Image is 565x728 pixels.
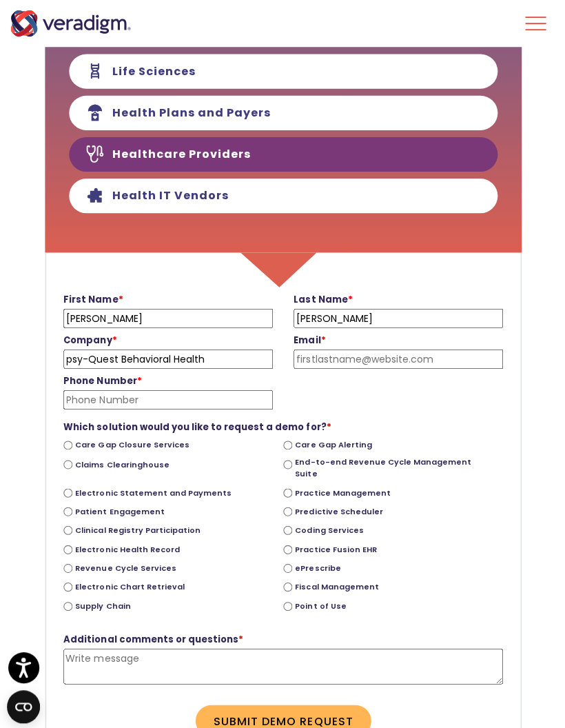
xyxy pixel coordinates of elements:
[63,307,272,327] input: First Name
[294,523,362,535] label: Coding Services
[7,688,40,721] button: Open CMP widget
[10,10,131,37] img: Veradigm logo
[293,307,502,327] input: Last Name
[294,560,340,573] label: ePrescribe
[293,292,351,305] strong: Last Name
[63,332,116,345] strong: Company
[294,454,491,478] label: End-to-end Revenue Cycle Management Suite
[63,419,330,432] strong: Which solution would you like to request a demo for?
[294,504,382,516] label: Predictive Scheduler
[75,542,179,554] label: Electronic Health Record
[63,389,272,408] input: Phone Number
[75,598,130,611] label: Supply Chain
[294,542,376,554] label: Practice Fusion EHR
[75,457,169,469] label: Claims Clearinghouse
[294,598,345,611] label: Point of Use
[63,292,123,305] strong: First Name
[294,438,371,450] label: Care Gap Alerting
[294,579,378,591] label: Fiscal Management
[75,523,200,535] label: Clinical Registry Participation
[75,485,231,498] label: Electronic Statement and Payments
[75,579,184,591] label: Electronic Chart Retrieval
[300,643,548,711] iframe: Drift Chat Widget
[293,348,502,367] input: firstlastname@website.com
[75,560,176,573] label: Revenue Cycle Services
[75,504,164,516] label: Patient Engagement
[75,438,189,450] label: Care Gap Closure Services
[63,373,141,386] strong: Phone Number
[524,6,544,41] button: Toggle Navigation Menu
[63,631,243,644] strong: Additional comments or questions
[294,485,389,498] label: Practice Management
[63,348,272,367] input: Company
[293,332,325,345] strong: Email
